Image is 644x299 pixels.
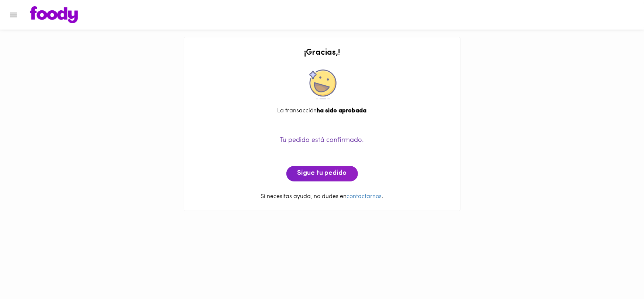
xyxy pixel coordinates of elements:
iframe: Messagebird Livechat Widget [601,256,637,292]
span: Tu pedido está confirmado. [280,137,364,144]
img: logo.png [30,6,78,23]
b: ha sido aprobada [317,108,367,114]
img: approved.png [307,69,337,99]
button: Menu [4,6,23,24]
span: Sigue tu pedido [297,170,347,178]
div: La transacción [192,107,453,115]
h2: ¡ Gracias , ! [192,48,453,57]
p: Si necesitas ayuda, no dudes en . [192,193,453,201]
a: contactarnos [347,194,382,200]
button: Sigue tu pedido [286,166,358,181]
